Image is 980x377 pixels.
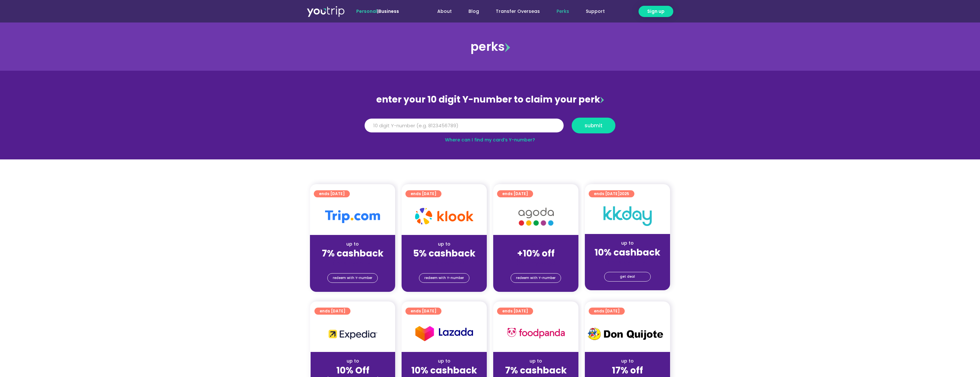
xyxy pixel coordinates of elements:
[407,241,482,247] div: up to
[405,190,441,197] a: ends [DATE]
[502,308,528,315] span: ends [DATE]
[356,8,399,14] span: |
[639,6,673,17] a: Sign up
[316,358,390,364] div: up to
[487,5,548,17] a: Transfer Overseas
[416,5,613,17] nav: Menu
[647,8,665,15] span: Sign up
[336,364,369,377] strong: 10% Off
[511,273,561,283] a: redeem with Y-number
[411,308,436,315] span: ends [DATE]
[445,137,535,143] a: Where can I find my card’s Y-number?
[517,247,555,260] strong: +10% off
[498,358,573,364] div: up to
[429,5,460,17] a: About
[516,274,556,283] span: redeem with Y-number
[589,308,625,315] a: ends [DATE]
[589,190,634,197] a: ends [DATE]2025
[594,190,629,197] span: ends [DATE]
[314,308,350,315] a: ends [DATE]
[594,246,660,259] strong: 10% cashback
[378,8,399,14] a: Business
[361,91,619,108] div: enter your 10 digit Y-number to claim your perk
[572,118,615,133] button: submit
[497,190,533,197] a: ends [DATE]
[604,272,651,282] a: get deal
[327,273,378,283] a: redeem with Y-number
[620,191,629,196] span: 2025
[315,259,390,266] div: (for stays only)
[502,190,528,197] span: ends [DATE]
[590,358,665,364] div: up to
[590,258,665,265] div: (for stays only)
[424,274,464,283] span: redeem with Y-number
[407,259,482,266] div: (for stays only)
[505,364,567,377] strong: 7% cashback
[590,240,665,247] div: up to
[530,241,542,247] span: up to
[620,272,635,281] span: get deal
[413,247,476,260] strong: 5% cashback
[594,308,620,315] span: ends [DATE]
[319,190,345,197] span: ends [DATE]
[498,259,573,266] div: (for stays only)
[365,118,615,138] form: Y Number
[405,308,441,315] a: ends [DATE]
[411,364,477,377] strong: 10% cashback
[315,241,390,247] div: up to
[460,5,487,17] a: Blog
[407,358,482,364] div: up to
[585,123,603,128] span: submit
[356,8,377,14] span: Personal
[320,308,345,315] span: ends [DATE]
[333,274,372,283] span: redeem with Y-number
[548,5,577,17] a: Perks
[577,5,613,17] a: Support
[419,273,469,283] a: redeem with Y-number
[411,190,436,197] span: ends [DATE]
[497,308,533,315] a: ends [DATE]
[365,119,564,133] input: 10 digit Y-number (e.g. 8123456789)
[612,364,643,377] strong: 17% off
[314,190,350,197] a: ends [DATE]
[322,247,384,260] strong: 7% cashback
